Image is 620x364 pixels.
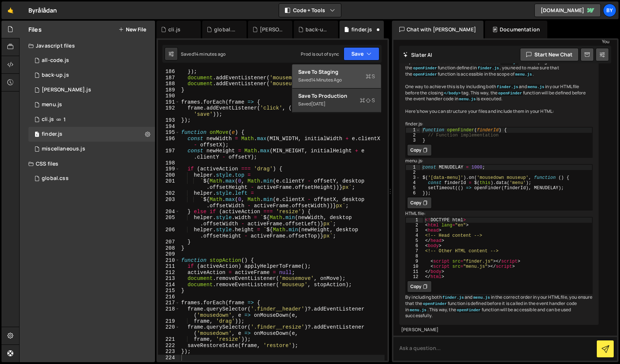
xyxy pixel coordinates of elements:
a: By [603,4,616,17]
div: 10338/35579.js [28,53,155,68]
button: Copy [407,197,432,209]
code: menu.js [472,295,490,300]
div: 217 [158,300,180,306]
div: 206 [158,227,180,239]
div: 3 [406,138,420,143]
code: finder.js [477,66,500,71]
div: 1 [406,165,420,170]
div: all-code.js [42,57,69,64]
span: S [366,73,375,80]
div: 1 [406,218,423,223]
div: [PERSON_NAME] [401,327,597,333]
div: Saved [181,51,225,57]
code: menu.js [458,97,476,102]
div: 5 [406,186,420,191]
div: 210 [158,257,180,264]
code: openFinder [412,72,438,77]
div: 194 [158,124,180,130]
div: 2 [406,170,420,175]
div: 196 [158,136,180,148]
span: 1 [35,132,39,138]
div: Documentation [485,21,547,38]
div: 207 [158,239,180,245]
div: 187 [158,75,180,81]
code: menu.js [409,308,427,313]
button: Code + Tools [279,4,341,17]
div: global.css [214,26,238,33]
div: 6 [406,243,423,249]
div: 214 [158,282,180,288]
div: back-up.js [306,26,329,33]
button: Save [344,47,379,60]
a: 🤙 [1,1,20,19]
span: 1 [63,117,66,122]
div: Saved [298,100,375,108]
div: 3 [406,228,423,233]
div: 10338/45237.js [28,142,155,156]
div: 198 [158,160,180,166]
code: menu.js [527,84,545,90]
div: Save to Production [298,92,375,100]
h2: Slater AI [403,51,433,58]
div: 213 [158,275,180,282]
div: [DATE] [311,101,325,107]
div: 203 [158,197,180,209]
div: 218 [158,306,180,318]
div: 10338/45273.js [28,83,155,97]
div: 12 [406,274,423,280]
div: cli.js [168,26,180,33]
div: Saved [298,76,375,84]
div: 208 [158,245,180,252]
div: 205 [158,215,180,227]
code: openFinder [412,66,438,71]
div: 201 [158,178,180,190]
div: 195 [158,129,180,136]
div: [PERSON_NAME].js [260,26,283,33]
div: 215 [158,288,180,294]
div: 2 [406,223,423,228]
div: 220 [158,324,180,336]
div: 219 [158,318,180,325]
div: menu.js [42,101,62,108]
div: 186 [158,69,180,75]
button: Save to StagingS Saved14 minutes ago [292,65,381,89]
div: You [414,38,609,45]
div: If you want to move the event handler code to while keeping the function defined in , you need to... [399,53,599,325]
div: 191 [158,99,180,105]
div: 7 [406,249,423,254]
div: 199 [158,166,180,172]
div: finder.js [351,26,372,33]
a: [DOMAIN_NAME] [534,4,601,17]
div: 224 [158,355,180,361]
div: 10 [406,264,423,269]
div: 189 [158,87,180,93]
div: miscellaneous.js [42,146,85,152]
div: 197 [158,148,180,160]
div: cli.js [42,116,54,123]
div: 10338/45267.js [28,68,155,83]
div: 223 [158,349,180,355]
div: 6 [406,191,420,196]
div: global.css [42,175,69,182]
code: finder.js [496,84,519,90]
button: Copy [407,144,432,156]
div: 209 [158,251,180,257]
div: back-up.js [42,72,69,79]
div: finder.js [42,131,62,138]
div: CSS files [20,156,155,171]
div: 14 minutes ago [194,51,225,57]
button: New File [118,27,146,32]
div: 221 [158,336,180,343]
button: Copy [407,281,432,292]
div: 211 [158,263,180,270]
div: 3 [406,175,420,180]
div: 11 [406,269,423,274]
div: 10338/45238.js [28,97,155,112]
div: Chat with [PERSON_NAME] [392,21,483,38]
button: Save to ProductionS Saved[DATE] [292,89,381,112]
h2: Files [28,25,42,34]
div: 202 [158,190,180,197]
div: Save to Staging [298,68,375,76]
div: 1 [406,128,420,133]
